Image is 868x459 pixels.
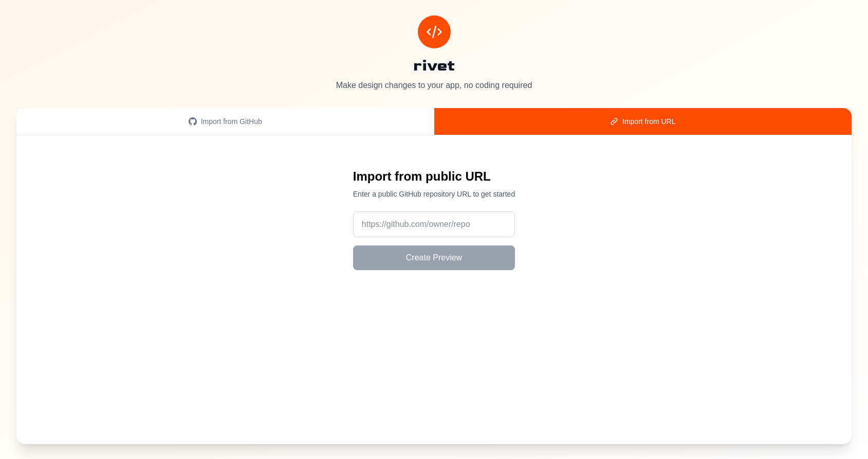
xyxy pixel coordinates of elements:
button: Create Preview [353,245,515,270]
h1: rivet [16,57,852,75]
p: Enter a public GitHub repository URL to get started [353,189,515,199]
div: Import from GitHub [29,116,422,127]
h2: Import from public URL [353,168,515,185]
p: Make design changes to your app, no coding required [16,79,852,92]
input: https://github.com/owner/repo [353,211,515,237]
div: Import from URL [447,116,840,127]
